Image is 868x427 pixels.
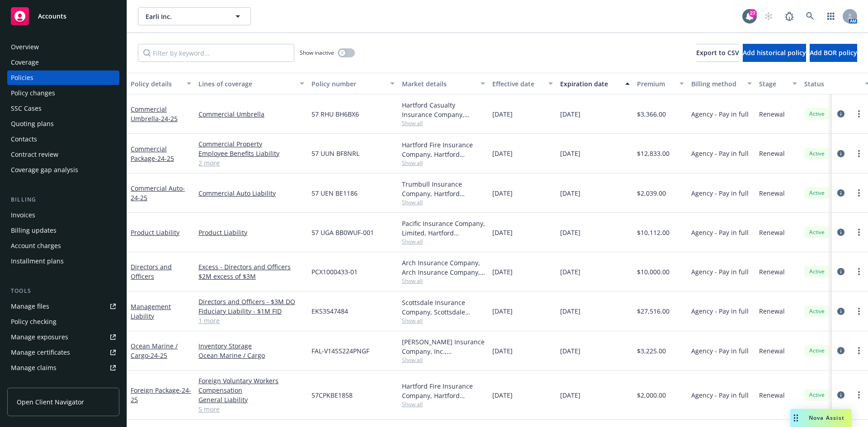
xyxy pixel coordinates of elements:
div: Lines of coverage [198,79,294,89]
span: Show all [402,159,485,167]
div: Status [804,79,859,89]
span: 57 UEN BE1186 [311,188,358,198]
a: Account charges [7,239,119,253]
span: [DATE] [560,188,580,198]
a: Commercial Auto Liability [198,188,304,198]
div: Manage BORs [11,376,53,390]
span: $2,000.00 [637,390,666,400]
span: Agency - Pay in full [691,188,749,198]
a: Commercial Umbrella [198,109,304,119]
div: Policy number [311,79,385,89]
span: [DATE] [492,228,513,237]
div: Contract review [11,147,58,162]
a: Product Liability [198,228,304,237]
button: Market details [398,73,489,94]
a: 1 more [198,316,304,325]
span: Agency - Pay in full [691,306,749,316]
span: Active [808,347,826,355]
a: Commercial Package [131,145,174,163]
div: Drag to move [790,409,802,427]
span: 57CPKBE1858 [311,390,353,400]
span: 57 UGA BB0WUF-001 [311,228,374,237]
div: Market details [402,79,475,89]
button: Export to CSV [696,44,739,62]
a: Manage BORs [7,376,119,390]
button: Expiration date [557,73,633,94]
button: Add historical policy [743,44,806,62]
span: $10,112.00 [637,228,670,237]
span: [DATE] [560,346,580,356]
a: Policies [7,70,119,85]
div: Policy changes [11,86,55,100]
button: Lines of coverage [195,73,308,94]
span: Export to CSV [696,48,739,57]
div: 27 [749,9,757,17]
a: Commercial Auto [131,184,185,202]
span: [DATE] [492,267,513,277]
div: Trumbull Insurance Company, Hartford Insurance Group [402,179,485,198]
a: Policy changes [7,86,119,100]
a: Manage claims [7,361,119,375]
a: Product Liability [131,228,179,237]
a: Contract review [7,147,119,162]
span: [DATE] [560,149,580,158]
div: Coverage [11,55,39,70]
input: Filter by keyword... [138,44,294,62]
span: Renewal [759,267,785,277]
a: circleInformation [835,148,846,159]
span: Renewal [759,149,785,158]
span: Active [808,391,826,399]
div: Effective date [492,79,543,89]
div: Premium [637,79,674,89]
a: Commercial Property [198,139,304,149]
a: more [854,266,864,277]
span: Nova Assist [809,414,844,422]
div: Overview [11,40,39,54]
span: $3,366.00 [637,109,666,119]
span: Active [808,189,826,197]
a: circleInformation [835,108,846,119]
span: Agency - Pay in full [691,109,749,119]
span: Agency - Pay in full [691,228,749,237]
button: Billing method [688,73,755,94]
span: $10,000.00 [637,267,670,277]
button: Nova Assist [790,409,852,427]
span: Add BOR policy [810,48,857,57]
span: Renewal [759,346,785,356]
span: Active [808,267,826,276]
span: $3,225.00 [637,346,666,356]
a: circleInformation [835,306,846,317]
span: $27,516.00 [637,306,670,316]
span: Agency - Pay in full [691,267,749,277]
button: Earli Inc. [138,7,251,25]
a: Accounts [7,4,119,29]
span: Agency - Pay in full [691,149,749,158]
div: Account charges [11,239,61,253]
span: $2,039.00 [637,188,666,198]
a: Start snowing [759,7,778,25]
a: more [854,227,864,238]
button: Effective date [489,73,557,94]
span: Renewal [759,188,785,198]
span: [DATE] [492,149,513,158]
span: EKS3547484 [311,306,348,316]
div: Hartford Casualty Insurance Company, Hartford Insurance Group [402,100,485,119]
span: Renewal [759,109,785,119]
a: Foreign Package [131,386,191,404]
span: FAL-V14SS224PNGF [311,346,369,356]
div: Manage files [11,299,49,314]
a: Switch app [822,7,840,25]
span: - 24-25 [155,154,174,163]
div: Billing [7,195,119,204]
span: Agency - Pay in full [691,346,749,356]
button: Policy number [308,73,398,94]
span: $12,833.00 [637,149,670,158]
a: Coverage gap analysis [7,163,119,177]
a: Coverage [7,55,119,70]
span: PCX1000433-01 [311,267,358,277]
a: Directors and Officers - $3M DO [198,297,304,306]
div: SSC Cases [11,101,42,116]
a: General Liability [198,395,304,404]
a: more [854,188,864,198]
span: Active [808,228,826,236]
